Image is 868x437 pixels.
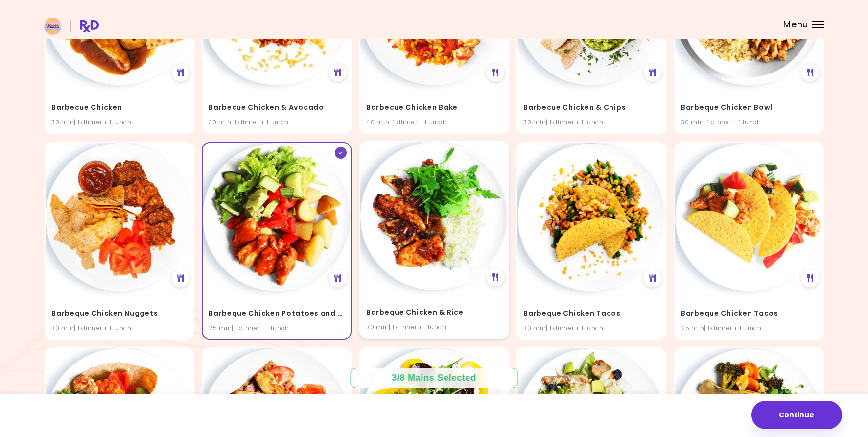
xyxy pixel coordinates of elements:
[644,64,661,81] div: See Meal Plan
[801,269,819,287] div: See Meal Plan
[366,305,502,320] h4: Barbeque Chicken & Rice
[366,118,502,127] div: 40 min | 1 dinner + 1 lunch
[209,323,345,333] div: 25 min | 1 dinner + 1 lunch
[751,401,842,429] button: Continue
[523,323,659,333] div: 30 min | 1 dinner + 1 lunch
[681,100,817,116] h4: Barbeque Chicken Bowl
[51,306,188,321] h4: Barbeque Chicken Nuggets
[366,100,502,116] h4: Barbecue Chicken Bake
[51,118,188,127] div: 30 min | 1 dinner + 1 lunch
[523,306,659,321] h4: Barbeque Chicken Tacos
[644,269,661,287] div: See Meal Plan
[783,20,808,29] span: Menu
[523,100,659,116] h4: Barbecue Chicken & Chips
[171,269,189,287] div: See Meal Plan
[209,118,345,127] div: 30 min | 1 dinner + 1 lunch
[681,118,817,127] div: 30 min | 1 dinner + 1 lunch
[486,268,504,286] div: See Meal Plan
[329,269,347,287] div: See Meal Plan
[523,118,659,127] div: 30 min | 1 dinner + 1 lunch
[171,64,189,81] div: See Meal Plan
[486,64,504,81] div: See Meal Plan
[681,306,817,321] h4: Barbeque Chicken Tacos
[209,306,345,321] h4: Barbeque Chicken Potatoes and Salad
[51,100,188,116] h4: Barbecue Chicken
[209,100,345,116] h4: Barbecue Chicken & Avocado
[366,322,502,332] div: 30 min | 1 dinner + 1 lunch
[44,18,99,35] img: RxDiet
[385,372,484,384] div: 3 / 8 Mains Selected
[329,64,347,81] div: See Meal Plan
[801,64,819,81] div: See Meal Plan
[51,323,188,333] div: 30 min | 1 dinner + 1 lunch
[681,323,817,333] div: 25 min | 1 dinner + 1 lunch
